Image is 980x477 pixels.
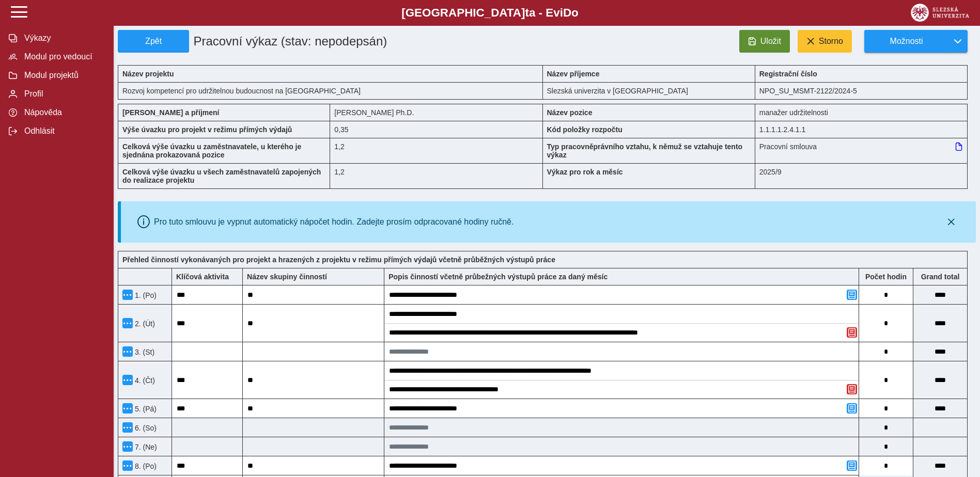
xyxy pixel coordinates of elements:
[118,30,189,53] button: Zpět
[913,273,967,281] b: Suma za den přes všechny výkazy
[21,89,105,99] span: Profil
[189,30,475,53] h1: Pracovní výkaz (stav: nepodepsán)
[760,37,781,46] span: Uložit
[133,376,155,385] span: 4. (Čt)
[122,460,133,471] button: Menu
[122,142,301,159] b: Celková výše úvazku u zaměstnavatele, u kterého je sjednána prokazovaná pozice
[847,460,857,471] button: Přidat poznámku
[873,37,940,46] span: Možnosti
[133,405,157,413] span: 5. (Pá)
[847,327,857,338] button: Odstranit poznámku
[122,37,184,46] span: Zpět
[547,70,600,78] b: Název příjemce
[133,424,157,432] span: 6. (So)
[859,273,913,281] b: Počet hodin
[547,142,743,159] b: Typ pracovněprávního vztahu, k němuž se vztahuje tento výkaz
[755,121,968,138] div: 1.1.1.1.2.4.1.1
[133,320,155,328] span: 2. (Út)
[21,108,105,117] span: Nápověda
[154,217,514,227] div: Pro tuto smlouvu je vypnut automatický nápočet hodin. Zadejte prosím odpracované hodiny ručně.
[118,82,543,100] div: Rozvoj kompetencí pro udržitelnou budoucnost na [GEOGRAPHIC_DATA]
[122,441,133,452] button: Menu
[547,125,623,134] b: Kód položky rozpočtu
[847,290,857,300] button: Přidat poznámku
[122,403,133,414] button: Menu
[122,168,321,184] b: Celková výše úvazku u všech zaměstnavatelů zapojených do realizace projektu
[755,138,968,163] div: Pracovní smlouva
[330,138,542,163] div: 1,2
[739,30,790,53] button: Uložit
[798,30,852,53] button: Storno
[330,104,542,121] div: [PERSON_NAME] Ph.D.
[122,256,555,264] b: Přehled činností vykonávaných pro projekt a hrazených z projektu v režimu přímých výdajů včetně p...
[911,4,969,22] img: logo_web_su.png
[330,163,542,189] div: 1,2
[133,462,157,470] span: 8. (Po)
[571,6,579,19] span: o
[122,290,133,300] button: Menu
[759,70,817,78] b: Registrační číslo
[755,82,968,100] div: NPO_SU_MSMT-2122/2024-5
[847,384,857,394] button: Odstranit poznámku
[122,375,133,385] button: Menu
[525,6,528,19] span: t
[176,273,229,281] b: Klíčová aktivita
[755,163,968,189] div: 2025/9
[247,273,327,281] b: Název skupiny činností
[122,346,133,357] button: Menu
[122,422,133,433] button: Menu
[864,30,948,53] button: Možnosti
[330,121,542,138] div: 2,8 h / den. 14 h / týden.
[21,126,105,136] span: Odhlásit
[122,318,133,328] button: Menu
[755,104,968,121] div: manažer udržitelnosti
[133,291,157,299] span: 1. (Po)
[122,108,219,117] b: [PERSON_NAME] a příjmení
[388,273,608,281] b: Popis činností včetně průbežných výstupů práce za daný měsíc
[847,403,857,414] button: Přidat poznámku
[819,37,843,46] span: Storno
[122,70,174,78] b: Název projektu
[133,348,154,356] span: 3. (St)
[133,443,157,451] span: 7. (Ne)
[21,34,105,43] span: Výkazy
[563,6,571,19] span: D
[543,82,755,100] div: Slezská univerzita v [GEOGRAPHIC_DATA]
[547,168,623,176] b: Výkaz pro rok a měsíc
[21,52,105,61] span: Modul pro vedoucí
[31,6,949,20] b: [GEOGRAPHIC_DATA] a - Evi
[122,125,292,134] b: Výše úvazku pro projekt v režimu přímých výdajů
[547,108,593,117] b: Název pozice
[21,71,105,80] span: Modul projektů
